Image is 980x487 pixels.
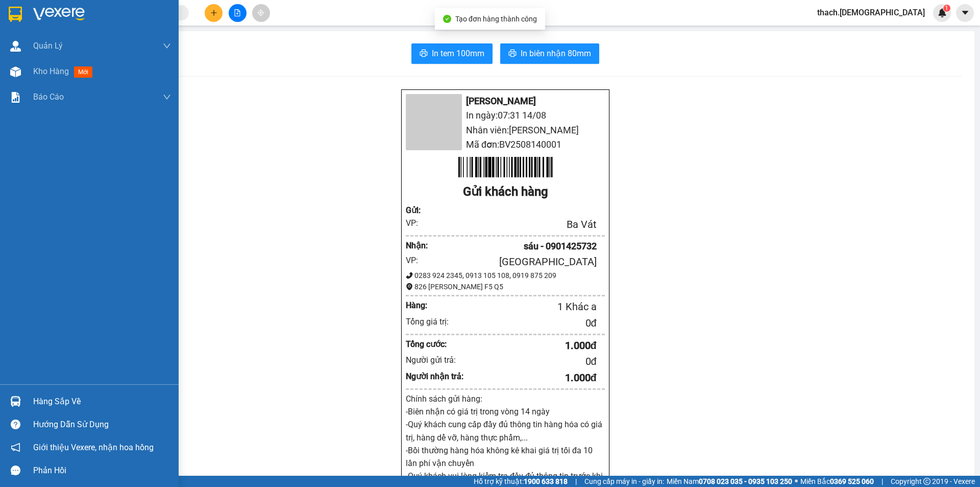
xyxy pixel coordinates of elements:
[956,4,974,22] button: caret-down
[406,405,605,418] p: -Biên nhận có giá trị trong vòng 14 ngày
[431,254,597,270] div: [GEOGRAPHIC_DATA]
[455,15,537,23] span: Tạo đơn hàng thành công
[406,123,605,137] li: Nhân viên: [PERSON_NAME]
[257,9,264,16] span: aim
[10,66,21,77] img: warehouse-icon
[795,479,798,483] span: ⚪️
[464,370,597,386] div: 1.000 đ
[464,354,597,369] div: 0 đ
[474,476,568,487] span: Hỗ trợ kỹ thuật:
[464,338,597,354] div: 1.000 đ
[961,8,970,17] span: caret-down
[406,299,447,312] div: Hàng:
[406,418,605,444] p: -Quý khách cung cấp đầy đủ thông tin hàng hóa có giá trị, hàng dể vỡ, hàng thực phẩm,...
[406,182,605,202] div: Gửi khách hàng
[10,92,21,103] img: solution-icon
[33,39,63,52] span: Quản Lý
[163,93,171,101] span: down
[406,254,431,267] div: VP:
[406,354,464,366] div: Người gửi trả:
[9,7,22,22] img: logo-vxr
[406,270,605,281] div: 0283 924 2345, 0913 105 108, 0919 875 209
[923,478,930,485] span: copyright
[830,477,874,485] strong: 0369 525 060
[33,441,154,454] span: Giới thiệu Vexere, nhận hoa hồng
[809,6,933,19] span: thach.[DEMOGRAPHIC_DATA]
[11,466,20,475] span: message
[210,9,217,16] span: plus
[406,239,431,252] div: Nhận :
[33,90,64,103] span: Báo cáo
[406,272,413,279] span: phone
[521,47,591,60] span: In biên nhận 80mm
[33,66,69,76] span: Kho hàng
[406,204,431,217] div: Gửi :
[881,476,883,487] span: |
[524,477,568,485] strong: 1900 633 818
[508,49,517,59] span: printer
[464,315,597,331] div: 0 đ
[500,43,599,64] button: printerIn biên nhận 80mm
[163,42,171,50] span: down
[10,41,21,52] img: warehouse-icon
[584,476,664,487] span: Cung cấp máy in - giấy in:
[252,4,270,22] button: aim
[205,4,223,22] button: plus
[938,8,947,17] img: icon-new-feature
[406,392,605,405] div: Chính sách gửi hàng:
[406,94,605,108] li: [PERSON_NAME]
[406,444,605,470] p: -Bồi thường hàng hóa không kê khai giá trị tối đa 10 lần phí vận chuyển
[411,43,493,64] button: printerIn tem 100mm
[800,476,874,487] span: Miền Bắc
[406,281,605,292] div: 826 [PERSON_NAME] F5 Q5
[74,66,92,78] span: mới
[667,476,792,487] span: Miền Nam
[33,463,171,478] div: Phản hồi
[11,443,20,452] span: notification
[406,217,431,229] div: VP:
[443,15,451,23] span: check-circle
[229,4,247,22] button: file-add
[406,283,413,290] span: environment
[575,476,577,487] span: |
[420,49,428,59] span: printer
[699,477,792,485] strong: 0708 023 035 - 0935 103 250
[10,396,21,407] img: warehouse-icon
[11,420,20,429] span: question-circle
[406,338,464,351] div: Tổng cước:
[406,108,605,123] li: In ngày: 07:31 14/08
[945,5,948,12] span: 1
[447,299,597,315] div: 1 Khác a
[431,239,597,253] div: sáu - 0901425732
[33,417,171,432] div: Hướng dẫn sử dụng
[234,9,241,16] span: file-add
[943,5,950,12] sup: 1
[33,394,171,409] div: Hàng sắp về
[431,217,597,233] div: Ba Vát
[406,137,605,152] li: Mã đơn: BV2508140001
[432,47,484,60] span: In tem 100mm
[406,370,464,383] div: Người nhận trả:
[406,315,464,328] div: Tổng giá trị:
